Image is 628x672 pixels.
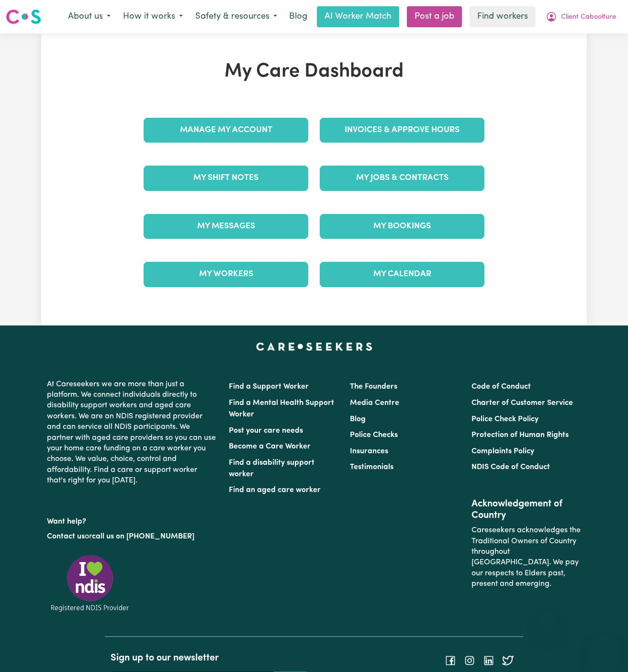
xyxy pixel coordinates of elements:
a: Testimonials [350,463,393,471]
a: My Jobs & Contracts [320,166,484,190]
a: Blog [350,415,366,423]
a: My Calendar [320,262,484,287]
a: NDIS Code of Conduct [471,463,550,471]
a: Code of Conduct [471,383,531,391]
a: Invoices & Approve Hours [320,118,484,143]
p: At Careseekers we are more than just a platform. We connect individuals directly to disability su... [47,375,217,490]
h1: My Care Dashboard [138,60,490,83]
a: Post a job [407,6,462,27]
button: About us [62,7,117,27]
p: or [47,527,217,546]
a: Manage My Account [144,118,308,143]
img: Registered NDIS provider [47,553,133,613]
a: Follow Careseekers on Twitter [502,657,514,664]
a: My Messages [144,214,308,239]
a: Charter of Customer Service [471,399,573,407]
span: Client Caboolture [561,12,616,22]
a: Protection of Human Rights [471,431,569,439]
a: Contact us [47,533,85,540]
a: Find a Support Worker [229,383,309,391]
button: Safety & resources [189,7,283,27]
a: AI Worker Match [317,6,399,27]
a: My Workers [144,262,308,287]
a: Complaints Policy [471,448,534,455]
a: Careseekers home page [256,343,372,350]
a: Become a Care Worker [229,443,311,450]
a: Find a Mental Health Support Worker [229,399,334,418]
button: How it works [117,7,189,27]
a: Find a disability support worker [229,459,314,478]
a: Police Check Policy [471,415,538,423]
a: call us on [PHONE_NUMBER] [92,533,194,540]
button: My Account [539,7,622,27]
a: Follow Careseekers on LinkedIn [483,657,494,664]
p: Want help? [47,513,217,527]
a: Careseekers logo [6,6,41,28]
h2: Sign up to our newsletter [111,652,308,664]
a: Find workers [470,6,536,27]
a: Find an aged care worker [229,486,321,494]
p: Careseekers acknowledges the Traditional Owners of Country throughout [GEOGRAPHIC_DATA]. We pay o... [471,521,581,593]
iframe: Button to launch messaging window [590,634,620,664]
a: The Founders [350,383,397,391]
a: My Shift Notes [144,166,308,190]
a: Police Checks [350,431,398,439]
a: Media Centre [350,399,399,407]
a: My Bookings [320,214,484,239]
a: Insurances [350,448,388,455]
a: Follow Careseekers on Facebook [445,657,456,664]
h2: Acknowledgement of Country [471,498,581,521]
img: Careseekers logo [6,8,41,25]
a: Follow Careseekers on Instagram [464,657,475,664]
iframe: Close message [538,611,558,630]
a: Post your care needs [229,427,303,435]
a: Blog [283,6,313,27]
